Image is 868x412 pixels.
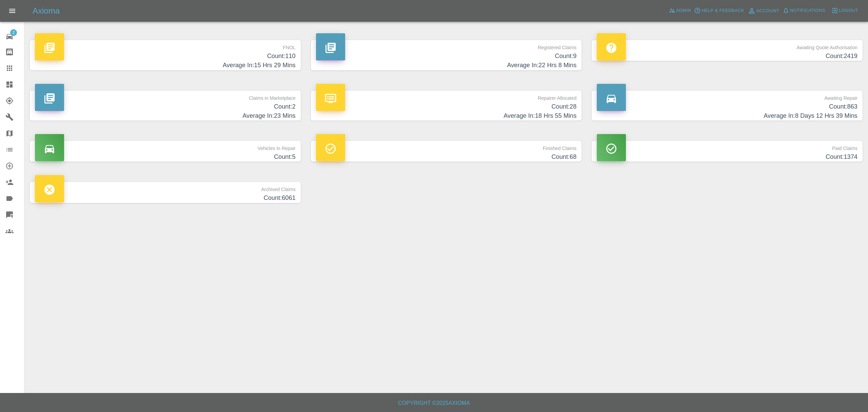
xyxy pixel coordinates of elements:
a: Finished ClaimsCount:68 [311,141,582,162]
a: Repairer AllocatedCount:28Average In:18 Hrs 55 Mins [311,91,582,121]
h4: Count: 1374 [597,152,857,162]
span: Account [756,7,779,15]
h4: Average In: 18 Hrs 55 Mins [316,111,577,120]
a: Awaiting Quote AuthorisationCount:2419 [592,40,863,61]
button: Notifications [781,5,827,16]
a: Account [746,5,781,16]
h4: Count: 9 [316,52,577,61]
h4: Count: 6061 [35,193,296,203]
h4: Count: 2419 [597,52,857,61]
a: Vehicles in RepairCount:5 [30,141,301,162]
h4: Count: 68 [316,152,577,162]
p: Paid Claims [597,141,857,152]
h4: Count: 5 [35,152,296,162]
p: FNOL [35,40,296,52]
h4: Count: 28 [316,102,577,111]
p: Awaiting Repair [597,91,857,102]
a: Claims in MarketplaceCount:2Average In:23 Mins [30,91,301,121]
h5: Axioma [33,5,60,16]
h4: Average In: 8 Days 12 Hrs 39 Mins [597,111,857,120]
p: Registered Claims [316,40,577,52]
h6: Copyright © 2025 Axioma [5,398,863,408]
p: Claims in Marketplace [35,91,296,102]
span: Help & Feedback [702,7,744,15]
a: Awaiting RepairCount:863Average In:8 Days 12 Hrs 39 Mins [592,91,863,121]
span: Notifications [790,7,825,15]
h4: Count: 863 [597,102,857,111]
h4: Average In: 15 Hrs 29 Mins [35,61,296,70]
button: Help & Feedback [692,5,746,16]
h4: Count: 110 [35,52,296,61]
button: Open drawer [4,3,20,19]
p: Awaiting Quote Authorisation [597,40,857,52]
h4: Average In: 22 Hrs 8 Mins [316,61,577,70]
a: Archived ClaimsCount:6061 [30,182,301,203]
a: Registered ClaimsCount:9Average In:22 Hrs 8 Mins [311,40,582,70]
p: Vehicles in Repair [35,141,296,152]
a: Paid ClaimsCount:1374 [592,141,863,162]
span: Admin [676,7,691,15]
p: Finished Claims [316,141,577,152]
a: Admin [667,5,693,16]
span: 2 [10,29,17,36]
p: Repairer Allocated [316,91,577,102]
h4: Count: 2 [35,102,296,111]
p: Archived Claims [35,182,296,193]
span: Logout [839,7,858,15]
button: Logout [830,5,860,16]
a: FNOLCount:110Average In:15 Hrs 29 Mins [30,40,301,70]
h4: Average In: 23 Mins [35,111,296,120]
